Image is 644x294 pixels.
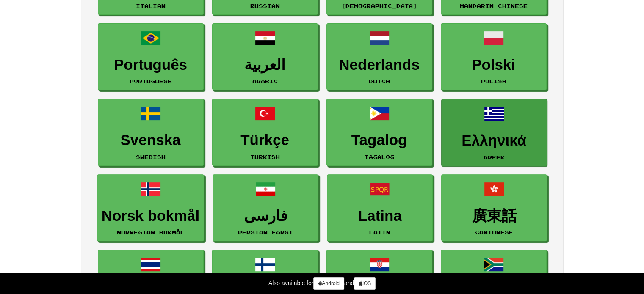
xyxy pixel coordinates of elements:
small: Turkish [250,154,280,160]
a: SvenskaSwedish [98,99,204,166]
h3: العربية [217,57,313,73]
h3: 廣東話 [446,208,542,224]
a: Norsk bokmålNorwegian Bokmål [97,174,204,242]
a: NederlandsDutch [326,23,432,91]
h3: Ελληνικά [446,132,542,149]
h3: Türkçe [217,132,313,148]
a: PortuguêsPortuguese [98,23,204,91]
a: 廣東話Cantonese [441,174,547,242]
h3: Svenska [102,132,199,148]
a: ΕλληνικάGreek [441,99,547,166]
small: [DEMOGRAPHIC_DATA] [341,3,417,9]
small: Swedish [136,154,166,160]
a: فارسیPersian Farsi [213,174,318,242]
a: العربيةArabic [212,23,318,91]
small: Portuguese [130,78,172,84]
small: Polish [481,78,506,84]
small: Arabic [252,78,278,84]
a: Android [313,277,344,290]
h3: Português [102,57,199,73]
small: Latin [369,229,390,235]
small: Mandarin Chinese [460,3,528,9]
a: LatinaLatin [327,174,433,242]
small: Cantonese [475,229,513,235]
h3: Tagalog [331,132,428,148]
a: TürkçeTurkish [212,99,318,166]
a: TagalogTagalog [326,99,432,166]
h3: Polski [445,57,542,73]
h3: Nederlands [331,57,428,73]
small: Persian Farsi [238,229,293,235]
h3: Norsk bokmål [102,208,199,224]
a: PolskiPolish [441,23,547,91]
small: Dutch [369,78,390,84]
small: Tagalog [365,154,394,160]
small: Norwegian Bokmål [117,229,185,235]
small: Russian [250,3,280,9]
h3: فارسی [217,208,314,224]
h3: Latina [332,208,428,224]
small: Greek [484,154,505,160]
a: iOS [354,277,376,290]
small: Italian [136,3,166,9]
